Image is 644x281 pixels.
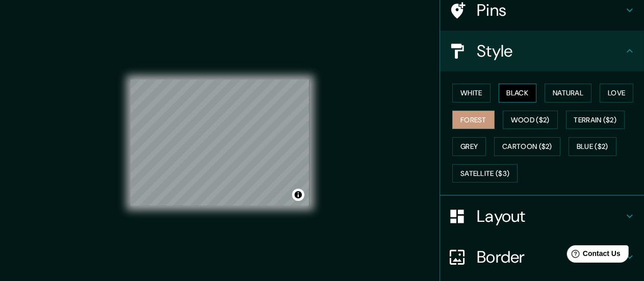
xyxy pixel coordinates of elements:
[440,31,644,71] div: Style
[477,41,624,61] h4: Style
[477,206,624,226] h4: Layout
[503,111,558,130] button: Wood ($2)
[600,84,633,103] button: Love
[292,189,304,201] button: Toggle attribution
[553,241,633,270] iframe: Help widget launcher
[452,137,486,156] button: Grey
[452,84,491,103] button: White
[499,84,537,103] button: Black
[440,196,644,237] div: Layout
[494,137,560,156] button: Cartoon ($2)
[452,111,495,130] button: Forest
[545,84,591,103] button: Natural
[452,164,518,183] button: Satellite ($3)
[440,237,644,277] div: Border
[131,80,310,206] canvas: Map
[566,111,625,130] button: Terrain ($2)
[477,247,624,267] h4: Border
[569,137,616,156] button: Blue ($2)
